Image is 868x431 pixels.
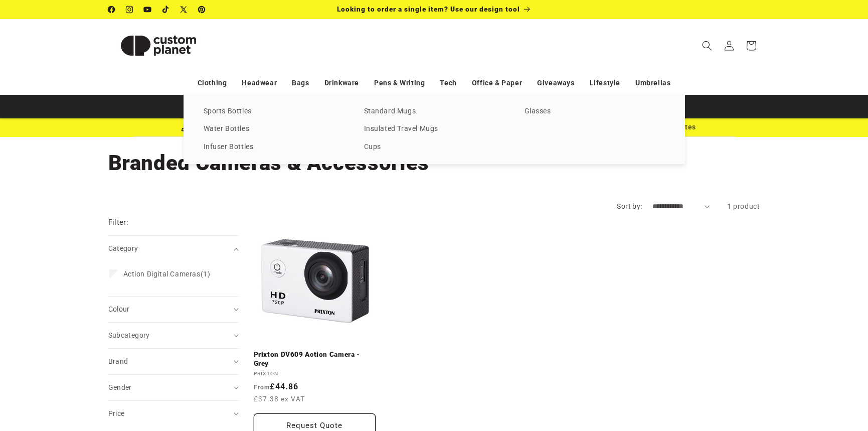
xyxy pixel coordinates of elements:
a: Giveaways [537,74,574,92]
h2: Filter: [108,217,129,228]
a: Insulated Travel Mugs [364,122,504,136]
span: 1 product [727,202,760,210]
span: Subcategory [108,331,150,339]
summary: Price [108,401,239,426]
a: Prixton DV609 Action Camera - Grey [254,350,376,368]
a: Water Bottles [204,122,344,136]
a: Clothing [198,74,227,92]
span: Price [108,409,125,417]
a: Cups [364,140,504,154]
img: Custom Planet [108,23,209,68]
span: Colour [108,305,130,313]
summary: Search [696,35,718,57]
label: Sort by: [617,202,642,210]
a: Infuser Bottles [204,140,344,154]
span: Looking to order a single item? Use our design tool [337,5,520,13]
a: Pens & Writing [374,74,425,92]
a: Lifestyle [590,74,620,92]
a: Office & Paper [472,74,522,92]
summary: Colour (0 selected) [108,297,239,322]
summary: Subcategory (0 selected) [108,323,239,348]
span: Gender [108,383,132,391]
a: Headwear [242,74,277,92]
a: Drinkware [324,74,359,92]
span: Action Digital Cameras [123,270,201,278]
a: Glasses [525,105,665,118]
a: Standard Mugs [364,105,504,118]
summary: Gender (0 selected) [108,375,239,400]
summary: Brand (0 selected) [108,349,239,374]
span: Category [108,244,138,252]
a: Custom Planet [104,19,212,72]
a: Sports Bottles [204,105,344,118]
a: Umbrellas [635,74,670,92]
a: Bags [292,74,309,92]
summary: Category (0 selected) [108,236,239,261]
span: (1) [123,269,211,278]
span: Brand [108,357,128,365]
a: Tech [440,74,456,92]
